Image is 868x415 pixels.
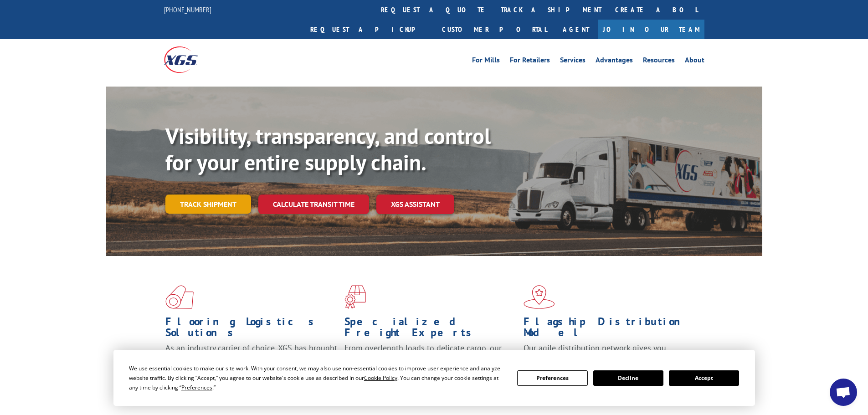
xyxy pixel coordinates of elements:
a: XGS ASSISTANT [376,195,454,214]
button: Decline [593,370,663,386]
a: Track shipment [165,195,251,214]
button: Accept [669,370,739,386]
img: xgs-icon-total-supply-chain-intelligence-red [165,285,194,309]
a: Calculate transit time [258,195,369,214]
a: Resources [643,56,675,67]
p: From overlength loads to delicate cargo, our experienced staff knows the best way to move your fr... [344,343,517,383]
div: Open chat [830,379,857,406]
button: Preferences [517,370,587,386]
h1: Specialized Freight Experts [344,316,517,343]
a: Services [560,56,586,67]
img: xgs-icon-flagship-distribution-model-red [524,285,555,309]
h1: Flagship Distribution Model [524,316,696,343]
span: As an industry carrier of choice, XGS has brought innovation and dedication to flooring logistics... [165,343,337,375]
a: For Retailers [510,56,550,67]
a: [PHONE_NUMBER] [164,5,211,14]
a: Agent [554,20,598,39]
b: Visibility, transparency, and control for your entire supply chain. [165,122,491,176]
h1: Flooring Logistics Solutions [165,316,338,343]
a: Request a pickup [303,20,435,39]
span: Preferences [181,384,212,391]
span: Cookie Policy [364,374,397,382]
div: Cookie Consent Prompt [113,350,755,406]
a: Join Our Team [598,20,704,39]
a: Customer Portal [435,20,554,39]
a: About [685,56,704,67]
img: xgs-icon-focused-on-flooring-red [344,285,366,309]
a: Advantages [596,56,633,67]
span: Our agile distribution network gives you nationwide inventory management on demand. [524,343,691,364]
div: We use essential cookies to make our site work. With your consent, we may also use non-essential ... [129,364,506,392]
a: For Mills [472,56,500,67]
